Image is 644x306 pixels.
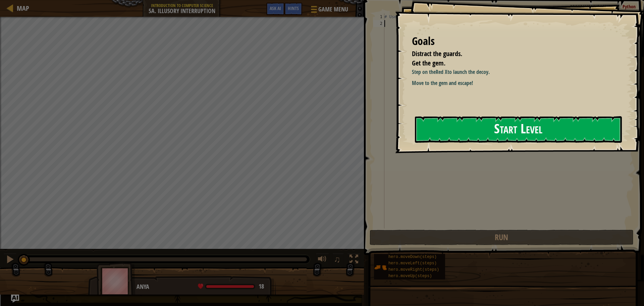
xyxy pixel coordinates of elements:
[373,13,384,20] div: 1
[374,261,387,274] img: portrait.png
[3,33,641,39] div: Sign out
[11,295,19,303] button: Ask AI
[412,58,445,68] span: Get the gem.
[97,262,136,300] img: thang_avatar_frame.png
[388,261,437,266] span: hero.moveLeft(steps)
[388,267,439,272] span: hero.moveRight(steps)
[412,79,626,87] p: Move to the gem and escape!
[388,274,432,278] span: hero.moveUp(steps)
[259,282,264,291] span: 18
[266,3,284,15] button: Ask AI
[137,282,269,291] div: Anya
[3,39,641,45] div: Rename
[436,68,447,76] strong: Red X
[3,27,641,33] div: Options
[3,253,17,267] button: Ctrl + P: Pause
[412,68,626,76] p: Step on the to launch the decoy.
[404,58,619,68] li: Get the gem.
[3,15,641,21] div: Move To ...
[17,4,29,13] span: Map
[13,4,29,13] a: Map
[388,255,437,259] span: hero.moveDown(steps)
[316,253,329,267] button: Adjust volume
[370,230,634,245] button: Run
[318,5,348,14] span: Game Menu
[3,45,641,51] div: Move To ...
[198,283,264,290] div: health: 18 / 18
[373,20,384,27] div: 2
[306,3,352,18] button: Game Menu
[404,49,619,59] li: Distract the guards.
[270,5,281,11] span: Ask AI
[332,253,344,267] button: ♫
[347,253,361,267] button: Toggle fullscreen
[412,34,621,49] div: Goals
[288,5,299,11] span: Hints
[415,116,622,143] button: Start Level
[334,254,340,264] span: ♫
[412,49,462,58] span: Distract the guards.
[3,9,641,15] div: Sort New > Old
[3,21,641,27] div: Delete
[3,3,641,9] div: Sort A > Z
